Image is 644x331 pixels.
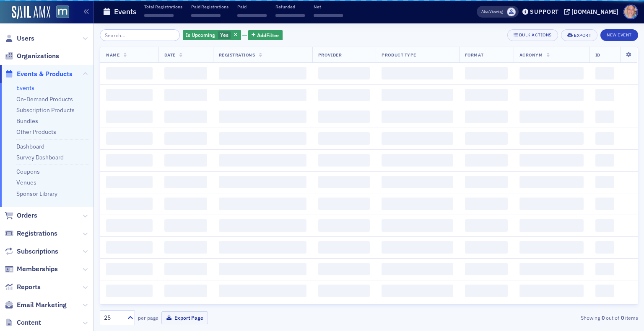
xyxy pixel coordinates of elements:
button: AddFilter [248,30,283,41]
a: Memberships [5,264,58,274]
div: Showing out of items [465,314,638,321]
span: ‌ [382,219,453,232]
span: ‌ [318,132,370,145]
span: Name [106,52,119,58]
span: Subscriptions [17,247,58,256]
span: ‌ [519,198,584,210]
span: ‌ [164,263,207,275]
span: ‌ [219,110,306,123]
span: Product Type [382,52,416,58]
a: Survey Dashboard [16,154,64,161]
span: ‌ [164,132,207,145]
a: Registrations [5,229,57,238]
span: ‌ [382,241,453,254]
button: Export [561,29,597,41]
span: ‌ [106,263,153,275]
span: Events & Products [17,69,73,79]
div: Bulk Actions [519,33,552,37]
a: Orders [5,211,37,220]
span: ‌ [382,176,453,188]
span: ‌ [595,241,614,254]
span: ‌ [164,67,207,80]
span: ‌ [318,154,370,167]
span: ‌ [106,219,153,232]
span: Content [17,318,41,327]
a: Other Products [16,128,56,136]
span: Add Filter [257,31,279,39]
span: ‌ [275,14,305,17]
span: ‌ [465,241,508,254]
span: ‌ [595,154,614,167]
span: ‌ [382,89,453,101]
span: ‌ [382,67,453,80]
a: Events [16,84,34,92]
span: ‌ [191,14,221,17]
span: ‌ [595,110,614,123]
span: ‌ [318,198,370,210]
span: Users [17,34,34,43]
span: ‌ [382,110,453,123]
a: Coupons [16,168,40,175]
img: SailAMX [56,5,69,18]
span: ‌ [219,219,306,232]
span: ‌ [519,176,584,188]
span: ‌ [164,89,207,101]
button: New Event [600,29,638,41]
span: ‌ [382,263,453,275]
a: Content [5,318,41,327]
span: ‌ [106,67,153,80]
span: ‌ [164,110,207,123]
span: ‌ [106,176,153,188]
span: ‌ [465,89,508,101]
div: Support [530,8,559,15]
div: Yes [183,30,241,41]
span: Registrations [219,52,255,58]
span: ‌ [595,285,614,297]
span: Date [164,52,176,58]
a: Bundles [16,117,38,125]
label: per page [138,314,158,321]
div: 25 [104,313,122,322]
span: ‌ [318,263,370,275]
span: Profile [623,5,638,19]
a: Venues [16,179,36,186]
span: ‌ [595,219,614,232]
span: ‌ [144,14,174,17]
span: Acronym [519,52,543,58]
a: Events & Products [5,69,73,79]
span: ‌ [106,198,153,210]
h1: Events [114,7,137,17]
span: ‌ [219,67,306,80]
span: ID [595,52,600,58]
a: Users [5,34,34,43]
span: ‌ [219,176,306,188]
span: ‌ [465,198,508,210]
span: ‌ [318,285,370,297]
button: Bulk Actions [507,29,558,41]
span: ‌ [465,67,508,80]
p: Paid [237,4,267,10]
span: ‌ [595,67,614,80]
span: ‌ [519,241,584,254]
span: ‌ [318,110,370,123]
span: ‌ [465,132,508,145]
span: Yes [220,31,229,38]
span: Format [465,52,483,58]
strong: 0 [619,314,625,321]
a: Organizations [5,51,59,61]
span: ‌ [595,89,614,101]
span: Email Marketing [17,300,67,310]
span: ‌ [595,263,614,275]
span: ‌ [318,89,370,101]
span: ‌ [465,263,508,275]
span: ‌ [164,219,207,232]
a: Email Marketing [5,300,67,310]
span: ‌ [465,219,508,232]
span: ‌ [219,154,306,167]
a: New Event [600,31,638,38]
span: ‌ [595,198,614,210]
span: ‌ [519,263,584,275]
p: Total Registrations [144,4,182,10]
div: [DOMAIN_NAME] [571,8,618,15]
span: ‌ [106,285,153,297]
